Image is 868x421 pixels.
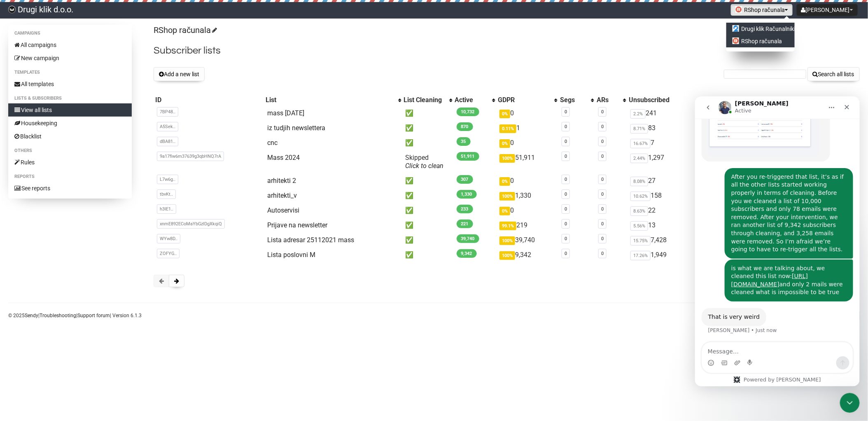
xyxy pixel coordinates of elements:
th: Active: No sort applied, activate to apply an ascending sort [453,94,497,106]
a: iz tudjih newslettera [267,124,325,132]
button: Add a new list [154,67,205,81]
a: 0 [601,154,604,159]
th: ARs: No sort applied, activate to apply an ascending sort [595,94,627,106]
a: Autoservisi [267,206,299,214]
a: 0 [601,221,604,227]
th: Hide: No sort applied, sorting is disabled [771,94,796,106]
a: All templates [8,77,132,91]
th: Segs: No sort applied, activate to apply an ascending sort [558,94,595,106]
li: Campaigns [8,28,132,38]
span: 100% [499,236,515,245]
div: Segs [560,96,587,104]
td: ✅ [402,188,453,203]
a: Lista adresar 25112021 mass [267,236,354,244]
a: Drugi klik Računalniki [726,23,795,35]
div: ARs [597,96,619,104]
a: 0 [601,192,604,197]
span: 16.67% [630,139,651,148]
a: Mass 2024 [267,154,300,161]
a: 0 [601,251,604,256]
span: dBA81.. [157,137,178,146]
img: 1.jpg [735,6,742,13]
td: 13 [627,218,702,233]
a: Lista poslovni M [267,251,315,259]
a: RShop računala [726,35,795,47]
a: 0 [565,236,567,241]
span: xnmE892ECoMaYbGzlDgXkqiQ [157,219,225,229]
span: 0% [499,139,510,148]
td: 7,428 [627,233,702,248]
div: Active [455,96,488,104]
div: GDPR [498,96,550,104]
th: Delete: No sort applied, activate to apply an ascending sort [817,94,860,106]
span: 35 [457,137,471,146]
li: Reports [8,172,132,182]
th: Bounced: No sort applied, sorting is disabled [702,94,771,106]
div: List Cleaning [404,96,445,104]
a: arhitekti 2 [267,177,296,185]
span: tbvKt.. [157,189,176,199]
span: 870 [457,122,473,131]
span: h3IE1.. [157,204,176,214]
a: Prijave na newsletter [267,221,327,229]
a: Sendy [25,313,38,318]
a: mass [DATE] [267,109,304,117]
td: ✅ [402,218,453,233]
td: ✅ [402,203,453,218]
td: 51,911 [496,150,558,173]
td: ✅ [402,121,453,136]
a: 0 [601,109,604,115]
span: 0% [499,177,510,186]
a: 0 [565,177,567,182]
div: ID [155,96,262,104]
div: List [266,96,394,104]
a: Troubleshooting [40,313,76,318]
span: 5.56% [630,221,648,231]
td: ✅ [402,248,453,262]
a: See reports [8,182,132,195]
a: Blacklist [8,130,132,143]
span: 0.11% [499,124,516,133]
span: 2.2% [630,109,646,119]
div: Delete [819,96,852,104]
span: 9a17fiw6m37639g3qbHNQ7rA [157,152,224,161]
span: 100% [499,192,515,201]
div: Unsubscribed [629,96,694,104]
td: 1,949 [627,248,702,262]
td: 0 [496,136,558,150]
td: 83 [627,121,702,136]
span: Skipped [406,154,444,170]
a: arhitekti_v [267,192,297,199]
th: List: No sort applied, activate to apply an ascending sort [264,94,402,106]
a: 0 [601,206,604,212]
td: 0 [496,203,558,218]
a: 0 [601,236,604,241]
div: Bounced [704,96,769,104]
span: 8.08% [630,177,648,186]
a: View all lists [8,103,132,117]
a: New campaign [8,51,132,65]
span: WYw8D.. [157,234,180,243]
span: 9,342 [457,249,477,258]
th: Unsubscribed: No sort applied, activate to apply an ascending sort [627,94,702,106]
td: 1 [496,121,558,136]
th: List Cleaning: No sort applied, activate to apply an ascending sort [402,94,453,106]
td: 241 [627,106,702,121]
span: 8.71% [630,124,648,133]
a: 0 [565,251,567,256]
td: 9,342 [496,248,558,262]
span: 221 [457,220,473,228]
